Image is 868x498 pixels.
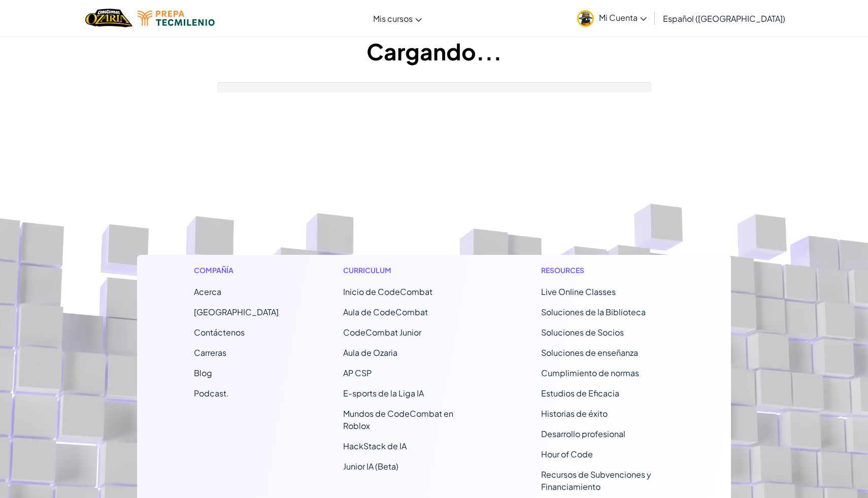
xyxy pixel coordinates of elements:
[577,10,594,27] img: avatar
[85,8,132,28] img: Home
[343,327,421,338] a: CodeCombat Junior
[572,2,652,34] a: Mi Cuenta
[343,347,397,358] a: Aula de Ozaria
[343,461,398,472] a: Junior IA (Beta)
[343,307,428,317] a: Aula de CodeCombat
[194,307,279,317] a: [GEOGRAPHIC_DATA]
[541,347,638,358] a: Soluciones de enseñanza
[368,5,427,32] a: Mis cursos
[541,307,646,317] a: Soluciones de la Biblioteca
[85,8,132,28] a: Ozaria by CodeCombat logo
[541,265,675,276] h1: Resources
[343,388,424,399] a: E-sports de la Liga IA
[343,265,477,276] h1: Curriculum
[541,327,624,338] a: Soluciones de Socios
[194,327,245,338] span: Contáctenos
[138,11,215,26] img: Tecmilenio logo
[541,449,593,459] a: Hour of Code
[194,388,229,399] a: Podcast.
[658,5,790,32] a: Español ([GEOGRAPHIC_DATA])
[343,368,372,378] a: AP CSP
[541,408,608,419] a: Historias de éxito
[194,265,279,276] h1: Compañía
[194,368,212,378] a: Blog
[343,408,453,431] a: Mundos de CodeCombat en Roblox
[541,388,619,399] a: Estudios de Eficacia
[343,441,407,451] a: HackStack de IA
[343,286,432,297] span: Inicio de CodeCombat
[541,286,616,297] a: Live Online Classes
[541,428,625,439] a: Desarrollo profesional
[194,286,221,297] a: Acerca
[373,13,413,24] span: Mis cursos
[194,347,226,358] a: Carreras
[663,13,785,24] span: Español ([GEOGRAPHIC_DATA])
[599,12,647,23] span: Mi Cuenta
[541,469,651,492] a: Recursos de Subvenciones y Financiamiento
[541,368,639,378] a: Cumplimiento de normas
